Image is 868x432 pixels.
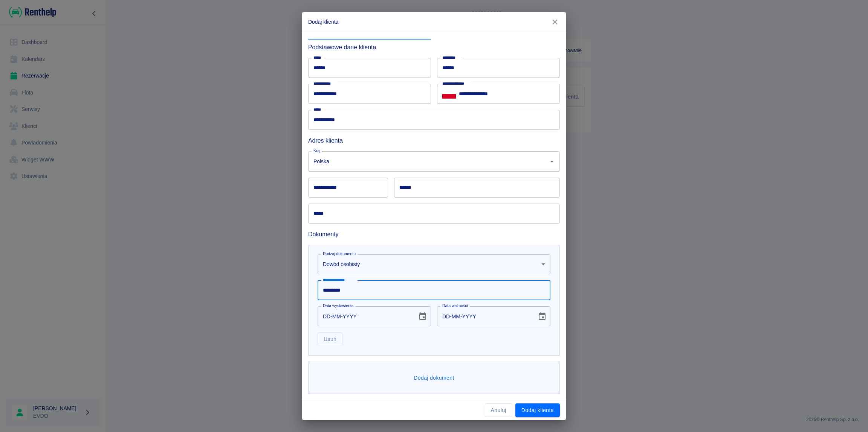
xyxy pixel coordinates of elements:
[308,43,560,52] h6: Podstawowe dane klienta
[308,230,560,239] h6: Dokumenty
[323,303,353,309] label: Data wystawienia
[547,156,557,167] button: Otwórz
[323,251,356,257] label: Rodzaj dokumentu
[442,88,456,100] button: Select country
[318,254,550,274] div: Dowód osobisty
[302,12,566,32] h2: Dodaj klienta
[318,306,412,326] input: DD-MM-YYYY
[442,303,468,309] label: Data ważności
[313,148,321,154] label: Kraj
[411,371,457,385] button: Dodaj dokument
[318,332,342,346] button: Usuń
[437,306,532,326] input: DD-MM-YYYY
[415,309,430,324] button: Choose date
[515,403,560,417] button: Dodaj klienta
[485,403,512,417] button: Anuluj
[308,136,560,145] h6: Adres klienta
[535,309,550,324] button: Choose date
